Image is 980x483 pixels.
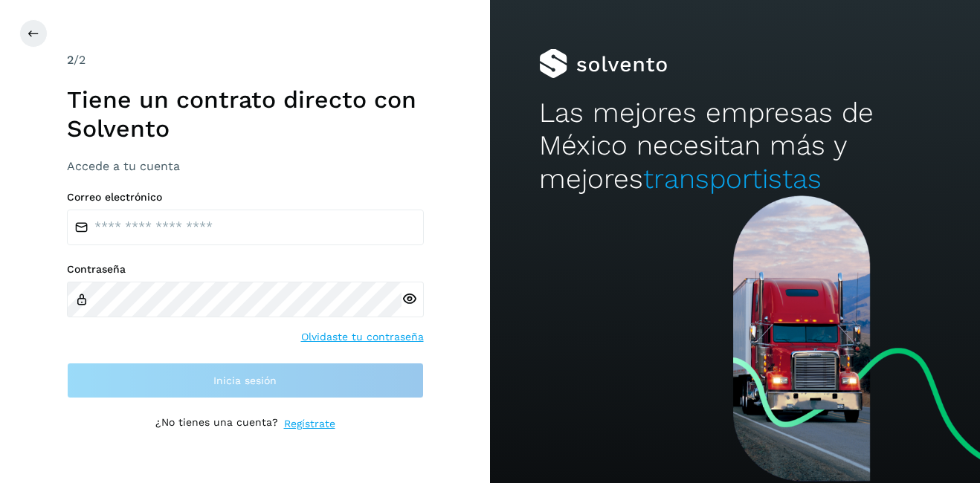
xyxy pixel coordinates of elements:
[67,263,424,276] label: Contraseña
[155,416,278,432] p: ¿No tienes una cuenta?
[213,375,277,386] span: Inicia sesión
[67,51,424,69] div: /2
[67,159,424,173] h3: Accede a tu cuenta
[301,329,424,345] a: Olvidaste tu contraseña
[67,85,424,143] h1: Tiene un contrato directo con Solvento
[67,363,424,398] button: Inicia sesión
[539,97,931,195] h2: Las mejores empresas de México necesitan más y mejores
[284,416,335,432] a: Regístrate
[67,53,74,67] span: 2
[67,191,424,204] label: Correo electrónico
[643,163,822,195] span: transportistas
